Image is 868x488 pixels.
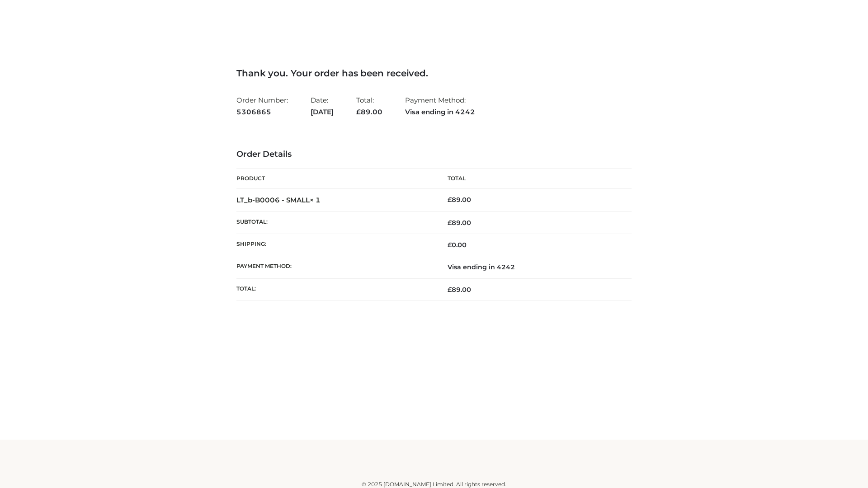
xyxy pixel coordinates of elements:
td: Visa ending in 4242 [434,256,632,278]
th: Total [434,169,632,189]
th: Product [236,169,434,189]
h3: Thank you. Your order has been received. [236,68,632,79]
strong: LT_b-B0006 - SMALL [236,196,321,204]
strong: Visa ending in 4242 [405,106,475,118]
th: Payment method: [236,256,434,278]
strong: 5306865 [236,106,288,118]
li: Payment Method: [405,92,475,120]
span: £ [356,108,361,116]
span: 89.00 [356,108,382,116]
span: 89.00 [448,286,471,294]
span: £ [448,219,452,227]
th: Subtotal: [236,211,434,234]
th: Shipping: [236,234,434,256]
th: Total: [236,278,434,300]
bdi: 89.00 [448,196,471,204]
h3: Order Details [236,150,632,160]
li: Order Number: [236,92,288,120]
li: Total: [356,92,382,120]
strong: [DATE] [311,106,334,118]
span: 89.00 [448,219,471,227]
span: £ [448,286,452,294]
span: £ [448,241,452,249]
strong: × 1 [310,196,321,204]
span: £ [448,196,452,204]
li: Date: [311,92,334,120]
bdi: 0.00 [448,241,467,249]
